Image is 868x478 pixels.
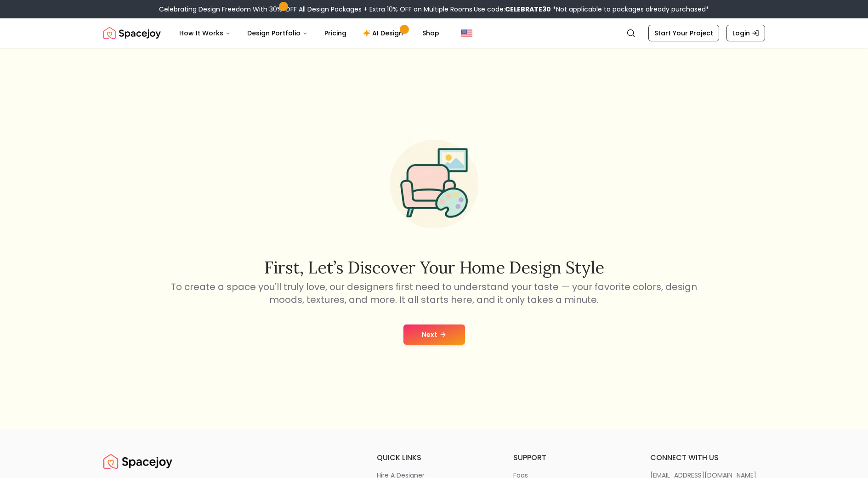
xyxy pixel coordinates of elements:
[648,25,719,41] a: Start Your Project
[317,24,354,42] a: Pricing
[356,24,413,42] a: AI Design
[103,452,172,471] a: Spacejoy
[513,452,628,463] h6: support
[415,24,447,42] a: Shop
[172,24,238,42] button: How It Works
[172,24,447,42] nav: Main
[103,24,161,42] a: Spacejoy
[505,5,551,14] b: CELEBRATE30
[474,5,551,14] span: Use code:
[103,452,172,471] img: Spacejoy Logo
[551,5,709,14] span: *Not applicable to packages already purchased*
[103,24,161,42] img: Spacejoy Logo
[403,324,465,345] button: Next
[375,125,493,243] img: Start Style Quiz Illustration
[726,25,765,41] a: Login
[650,452,765,463] h6: connect with us
[170,280,699,306] p: To create a space you'll truly love, our designers first need to understand your taste — your fav...
[240,24,315,42] button: Design Portfolio
[159,5,709,14] div: Celebrating Design Freedom With 30% OFF All Design Packages + Extra 10% OFF on Multiple Rooms.
[103,18,765,48] nav: Global
[461,28,472,39] img: United States
[170,258,699,277] h2: First, let’s discover your home design style
[377,452,492,463] h6: quick links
